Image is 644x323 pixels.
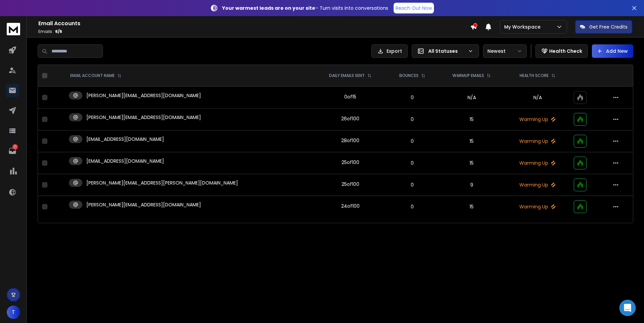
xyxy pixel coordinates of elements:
div: You’ll get replies here and in your email:✉️[EMAIL_ADDRESS][DOMAIN_NAME]The team will be back🕒Lat... [5,12,110,63]
div: Raj says… [5,68,129,84]
p: [PERSON_NAME][EMAIL_ADDRESS][DOMAIN_NAME] [86,92,201,99]
p: Warming Up [510,160,566,166]
button: Export [371,44,408,58]
a: Reach Out Now [394,3,434,13]
button: T [7,306,20,319]
td: 9 [438,174,506,196]
p: WARMUP EMAILS [452,73,484,78]
td: 15 [438,196,506,218]
p: BOUNCES [399,73,418,78]
td: 15 [438,152,506,174]
div: 25 of 100 [341,181,359,188]
div: no error message [77,120,129,135]
button: Send a message… [115,217,126,228]
div: Hey [11,88,105,94]
p: Emails : [38,29,470,34]
h1: [PERSON_NAME] [33,3,76,8]
div: Can you please share us the screenshot of error you are facing [11,98,105,111]
div: sure let me try once [71,202,129,217]
p: Reach Out Now [396,5,432,11]
div: Team says… [5,120,129,136]
p: 1 [12,144,18,150]
div: EMAIL ACCOUNT NAME [70,73,121,78]
p: My Workspace [504,24,543,30]
p: Warming Up [510,116,566,123]
p: [PERSON_NAME][EMAIL_ADDRESS][DOMAIN_NAME] [86,201,201,208]
div: Team says… [5,202,129,225]
img: Profile image for Raj [19,4,30,14]
p: N/A [510,94,566,101]
div: Box says… [5,12,129,69]
button: Home [105,3,118,15]
span: 6 / 6 [55,29,62,34]
div: Close [118,3,130,15]
div: 28 of 100 [341,137,359,144]
p: [PERSON_NAME][EMAIL_ADDRESS][DOMAIN_NAME] [86,114,201,121]
p: 0 [391,94,434,101]
p: Warming Up [510,138,566,145]
div: HeyCan you please share us the screenshot of error you are facing [5,84,110,115]
a: 1 [6,144,19,158]
div: But when i add in IMAP/SMTP - continue button is not working [30,140,124,153]
td: N/A [438,87,506,109]
p: [PERSON_NAME][EMAIL_ADDRESS][PERSON_NAME][DOMAIN_NAME] [86,179,238,186]
img: Profile image for Raj [20,69,27,76]
div: Raj says… [5,84,129,120]
p: Health Check [549,48,582,54]
div: [PERSON_NAME] • 2m ago [11,192,65,196]
b: [PERSON_NAME] [29,70,67,75]
p: HEALTH SCORE [520,73,549,78]
p: 0 [391,181,434,188]
textarea: Message… [6,206,129,217]
p: Get Free Credits [589,24,628,30]
p: [EMAIL_ADDRESS][DOMAIN_NAME] [86,136,164,143]
p: 0 [391,138,434,145]
div: 25 of 100 [341,159,359,166]
button: Upload attachment [32,220,37,226]
button: Emoji picker [10,220,16,226]
p: All Statuses [428,48,465,54]
b: [EMAIL_ADDRESS][DOMAIN_NAME] [11,30,64,42]
div: no error message [82,124,124,131]
p: 0 [391,160,434,166]
b: Later [DATE] [16,53,50,58]
button: Add New [592,44,633,58]
div: You’ll get replies here and in your email: ✉️ [11,16,105,42]
button: Newest [483,44,527,58]
strong: Your warmest leads are on your site [222,5,315,11]
td: 15 [438,109,506,130]
p: Active in the last 15m [33,8,81,15]
button: Health Check [535,44,588,58]
p: DAILY EMAILS SENT [329,73,365,78]
div: Team says… [5,136,129,162]
div: Could you share the loom video of it so that I can look into it and if needed, I’ll pass it to th... [11,166,105,186]
button: Get Free Credits [575,20,632,34]
p: Warming Up [510,181,566,188]
div: joined the conversation [29,70,115,76]
img: logo [7,23,20,35]
div: Raj says… [5,162,129,202]
div: 24 of 100 [341,203,360,209]
div: 26 of 100 [341,115,359,122]
div: The team will be back 🕒 [11,46,105,59]
iframe: Intercom live chat [619,300,636,316]
p: Warming Up [510,203,566,210]
div: Could you share the loom video of it so that I can look into it and if needed, I’ll pass it to th... [5,162,110,190]
div: 0 of 15 [344,93,356,100]
div: But when i add in IMAP/SMTP - continue button is not working [24,136,129,157]
p: 0 [391,116,434,123]
p: – Turn visits into conversations [222,5,388,11]
td: 15 [438,130,506,152]
button: go back [4,3,17,15]
p: 0 [391,203,434,210]
p: [EMAIL_ADDRESS][DOMAIN_NAME] [86,158,164,164]
button: Gif picker [21,220,27,226]
h1: Email Accounts [38,19,470,28]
